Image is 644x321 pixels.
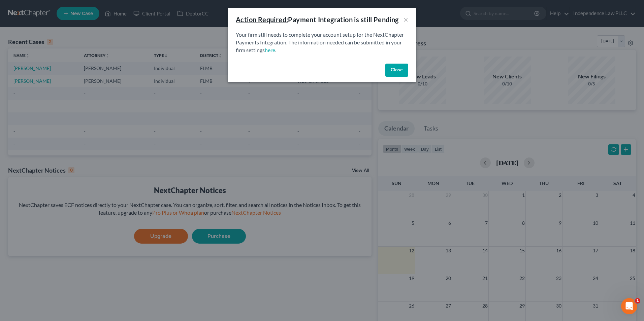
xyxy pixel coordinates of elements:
button: × [404,15,408,24]
p: Your firm still needs to complete your account setup for the NextChapter Payments Integration. Th... [236,31,408,54]
u: Action Required: [236,15,288,24]
iframe: Intercom live chat [621,298,637,314]
button: Close [385,64,408,77]
div: Payment Integration is still Pending [236,15,399,24]
a: here [265,47,275,53]
span: 1 [635,298,640,304]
